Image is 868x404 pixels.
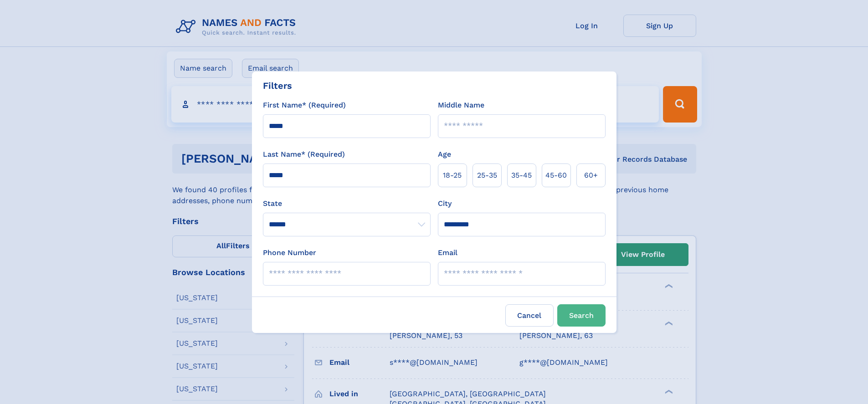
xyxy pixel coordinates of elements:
label: First Name* (Required) [263,100,346,111]
button: Search [557,304,606,327]
span: 18‑25 [443,170,462,181]
label: City [438,198,452,209]
label: Age [438,149,451,160]
label: Cancel [505,304,554,327]
span: 35‑45 [511,170,532,181]
span: 60+ [584,170,598,181]
label: Email [438,247,457,258]
label: Last Name* (Required) [263,149,345,160]
label: State [263,198,431,209]
label: Middle Name [438,100,484,111]
span: 45‑60 [545,170,567,181]
div: Filters [263,79,292,92]
label: Phone Number [263,247,316,258]
span: 25‑35 [477,170,497,181]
